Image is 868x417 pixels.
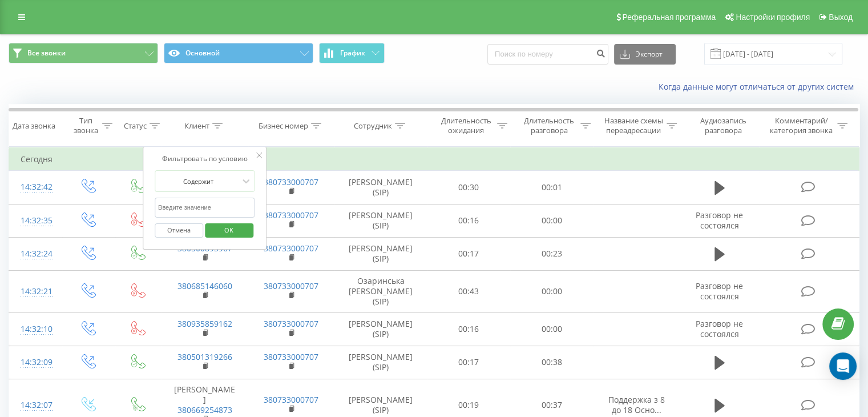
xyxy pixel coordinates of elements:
td: 00:00 [510,204,593,237]
div: Название схемы переадресации [604,116,664,135]
a: 380685146060 [177,280,232,291]
span: OK [213,221,245,239]
div: 14:32:42 [21,176,51,198]
a: Когда данные могут отличаться от других систем [659,81,859,92]
a: 380733000707 [264,280,318,291]
td: 00:01 [510,171,593,204]
td: 00:38 [510,346,593,379]
div: Аудиозапись разговора [690,116,757,135]
div: 14:32:10 [21,318,51,340]
td: 00:00 [510,270,593,312]
button: График [319,43,385,63]
a: 380733000707 [264,210,318,220]
div: Сотрудник [354,121,392,131]
div: Комментарий/категория звонка [768,116,834,135]
div: Фильтровать по условию [155,153,255,165]
a: 380935859162 [177,318,232,329]
div: Длительность ожидания [438,116,495,135]
div: Дата звонка [13,121,55,131]
td: [PERSON_NAME] (SIP) [334,237,427,270]
td: Озаринська [PERSON_NAME] (SIP) [334,270,427,312]
div: Длительность разговора [520,116,578,135]
span: Настройки профиля [736,13,810,22]
td: [PERSON_NAME] (SIP) [334,312,427,346]
a: 380733000707 [264,243,318,254]
a: 380501319266 [177,351,232,362]
div: 14:32:07 [21,394,51,416]
a: 380669254873 [177,404,232,415]
td: 00:43 [427,270,510,312]
div: Open Intercom Messenger [829,352,857,380]
span: Разговор не состоялся [696,210,743,231]
input: Введите значение [155,198,255,218]
button: Все звонки [9,43,158,63]
div: 14:32:24 [21,243,51,265]
button: Экспорт [614,44,676,65]
td: 00:16 [427,312,510,346]
button: Отмена [155,223,203,238]
td: 00:30 [427,171,510,204]
a: 380733000707 [264,318,318,329]
td: Сегодня [9,148,859,171]
td: [PERSON_NAME] (SIP) [334,204,427,237]
span: Выход [829,13,853,22]
div: 14:32:09 [21,351,51,374]
div: 14:32:21 [21,280,51,303]
td: [PERSON_NAME] (SIP) [334,171,427,204]
div: Бизнес номер [259,121,308,131]
input: Поиск по номеру [487,44,608,65]
div: Клиент [184,121,209,131]
span: Поддержка з 8 до 18 Осно... [608,394,665,415]
td: 00:17 [427,237,510,270]
a: 380733000707 [264,177,318,187]
a: 380733000707 [264,351,318,362]
td: 00:16 [427,204,510,237]
div: Статус [124,121,147,131]
td: 00:23 [510,237,593,270]
td: 00:00 [510,312,593,346]
span: График [340,49,365,57]
span: Разговор не состоялся [696,318,743,339]
td: [PERSON_NAME] (SIP) [334,346,427,379]
td: 00:17 [427,346,510,379]
button: OK [205,223,253,238]
div: Тип звонка [72,116,99,135]
button: Основной [164,43,313,63]
a: 380733000707 [264,394,318,405]
div: 14:32:35 [21,210,51,232]
span: Разговор не состоялся [696,280,743,302]
span: Все звонки [27,49,66,58]
span: Реферальная программа [622,13,716,22]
